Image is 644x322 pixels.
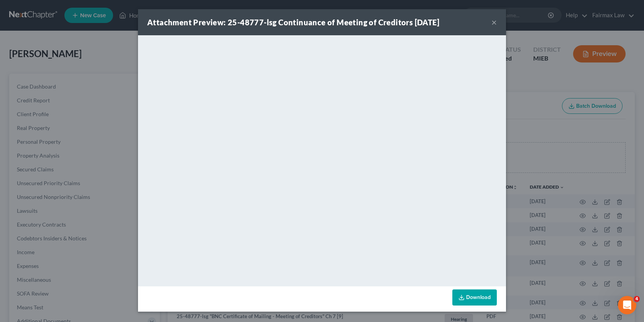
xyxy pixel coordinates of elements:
button: × [491,18,497,27]
iframe: <object ng-attr-data='[URL][DOMAIN_NAME]' type='application/pdf' width='100%' height='650px'></ob... [138,35,506,284]
iframe: Intercom live chat [618,296,636,314]
span: 4 [634,296,640,302]
strong: Attachment Preview: 25-48777-lsg Continuance of Meeting of Creditors [DATE] [147,18,439,27]
a: Download [452,289,497,306]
